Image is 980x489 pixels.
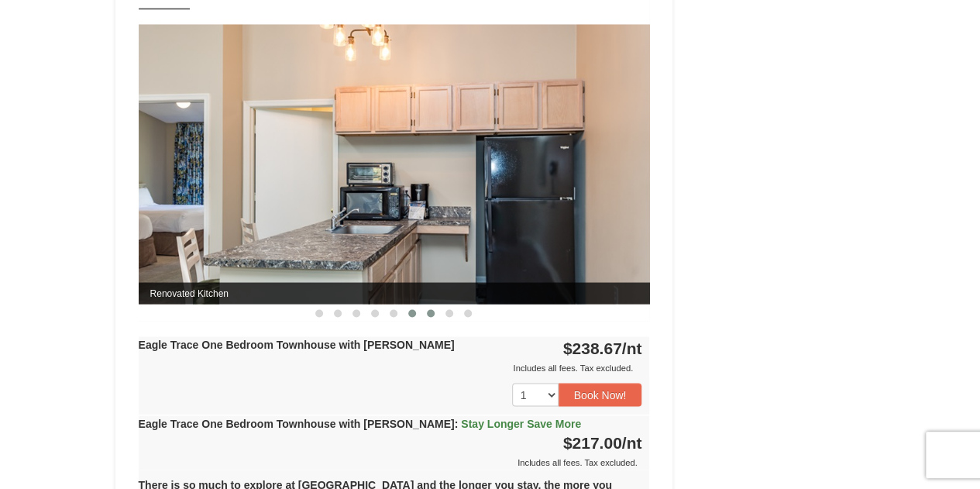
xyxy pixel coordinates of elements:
div: Includes all fees. Tax excluded. [139,360,642,375]
img: Renovated Kitchen [139,24,650,304]
span: /nt [622,339,642,356]
span: Renovated Kitchen [139,282,650,304]
div: Includes all fees. Tax excluded. [139,454,642,470]
strong: Eagle Trace One Bedroom Townhouse with [PERSON_NAME] [139,417,582,429]
span: $217.00 [563,433,622,451]
span: : [455,417,459,429]
span: Stay Longer Save More [461,417,581,429]
strong: Eagle Trace One Bedroom Townhouse with [PERSON_NAME] [139,338,455,350]
strong: $238.67 [563,339,642,356]
span: /nt [622,433,642,451]
button: Book Now! [559,383,642,406]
